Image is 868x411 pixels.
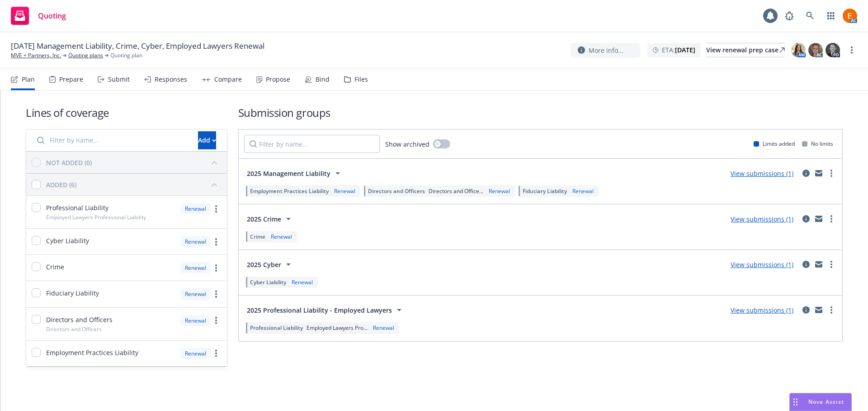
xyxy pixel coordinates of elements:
[110,51,142,60] span: Quoting plan
[22,76,35,83] div: Plan
[826,43,840,57] img: photo
[808,43,823,57] img: photo
[826,213,837,224] a: more
[826,259,837,270] a: more
[46,213,146,221] span: Employed Lawyers Professional Liability
[180,203,211,214] div: Renewal
[371,324,396,332] div: Renewal
[59,76,83,83] div: Prepare
[46,155,222,170] button: NOT ADDED (0)
[250,324,303,332] span: Professional Liability
[307,324,368,332] span: Employed Lawyers Pro...
[250,278,286,286] span: Cyber Liability
[731,306,793,314] a: View submissions (1)
[754,140,795,148] div: Limits added
[789,393,852,411] button: Nova Assist
[247,214,281,224] span: 2025 Crime
[46,180,76,189] div: ADDED (6)
[706,43,785,57] div: View renewal prep case
[180,315,211,326] div: Renewal
[801,305,811,315] a: circleInformation
[180,348,211,359] div: Renewal
[244,135,380,153] input: Filter by name...
[250,233,265,240] span: Crime
[790,393,801,411] div: Drag to move
[46,288,99,298] span: Fiduciary Liability
[244,164,346,182] button: 2025 Management Liability
[238,105,843,120] h1: Submission groups
[354,76,368,83] div: Files
[7,3,70,28] a: Quoting
[180,262,211,273] div: Renewal
[11,41,264,51] span: [DATE] Management Liability, Crime, Cyber, Employed Lawyers Renewal
[826,305,837,315] a: more
[180,288,211,300] div: Renewal
[32,131,193,149] input: Filter by name...
[244,210,297,228] button: 2025 Crime
[108,76,130,83] div: Submit
[244,255,297,273] button: 2025 Cyber
[731,215,793,223] a: View submissions (1)
[244,301,407,319] button: 2025 Professional Liability - Employed Lawyers
[429,187,483,195] span: Directors and Office...
[250,187,329,195] span: Employment Practices Liability
[780,7,798,25] a: Report a Bug
[211,315,222,326] a: more
[211,348,222,359] a: more
[46,203,108,212] span: Professional Liability
[46,262,64,272] span: Crime
[211,203,222,214] a: more
[801,168,811,179] a: circleInformation
[211,263,222,273] a: more
[662,45,695,55] span: ETA :
[266,76,290,83] div: Propose
[26,105,227,120] h1: Lines of coverage
[801,213,811,224] a: circleInformation
[211,236,222,247] a: more
[813,168,824,179] a: mail
[155,76,187,83] div: Responses
[813,213,824,224] a: mail
[791,43,806,57] img: photo
[332,187,357,195] div: Renewal
[571,187,595,195] div: Renewal
[801,7,819,25] a: Search
[802,140,833,148] div: No limits
[843,9,857,23] img: photo
[316,76,330,83] div: Bind
[211,289,222,300] a: more
[180,236,211,247] div: Renewal
[46,158,92,167] div: NOT ADDED (0)
[214,76,242,83] div: Compare
[731,169,793,178] a: View submissions (1)
[385,139,429,149] span: Show archived
[38,12,66,19] span: Quoting
[571,43,640,58] button: More info...
[368,187,425,195] span: Directors and Officers
[813,305,824,315] a: mail
[46,236,89,245] span: Cyber Liability
[11,51,61,60] a: MVE + Partners, Inc.
[46,177,222,192] button: ADDED (6)
[846,45,857,55] a: more
[826,168,837,179] a: more
[487,187,512,195] div: Renewal
[198,131,216,149] button: Add
[247,305,392,315] span: 2025 Professional Liability - Employed Lawyers
[46,348,138,357] span: Employment Practices Liability
[68,51,103,60] a: Quoting plans
[808,398,844,406] span: Nova Assist
[589,46,623,55] span: More info...
[801,259,811,270] a: circleInformation
[290,278,315,286] div: Renewal
[269,233,294,240] div: Renewal
[675,46,695,54] strong: [DATE]
[706,43,785,57] a: View renewal prep case
[822,7,840,25] a: Switch app
[46,325,102,333] span: Directors and Officers
[247,260,281,269] span: 2025 Cyber
[731,260,793,269] a: View submissions (1)
[247,169,330,178] span: 2025 Management Liability
[46,315,113,324] span: Directors and Officers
